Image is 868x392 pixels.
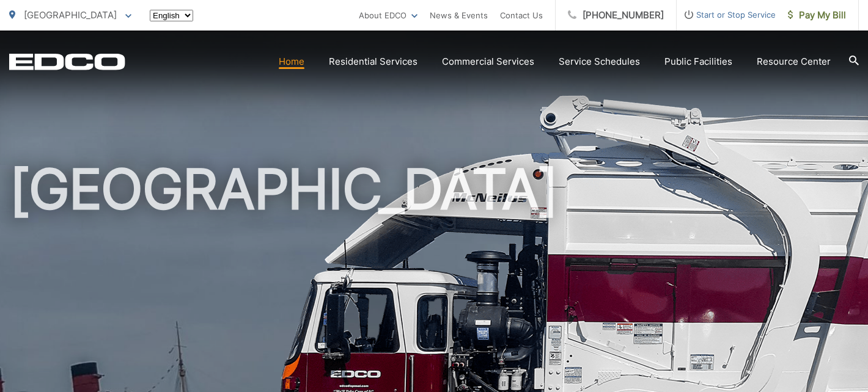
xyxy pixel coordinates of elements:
span: [GEOGRAPHIC_DATA] [24,9,117,21]
a: News & Events [430,8,488,23]
select: Select a language [150,10,193,21]
a: Service Schedules [559,54,640,69]
a: Resource Center [757,54,831,69]
a: Contact Us [500,8,543,23]
a: Residential Services [329,54,417,69]
a: About EDCO [359,8,417,23]
span: Pay My Bill [788,8,846,23]
a: Public Facilities [664,54,732,69]
a: Home [279,54,304,69]
a: Commercial Services [442,54,534,69]
a: EDCD logo. Return to the homepage. [9,53,125,70]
